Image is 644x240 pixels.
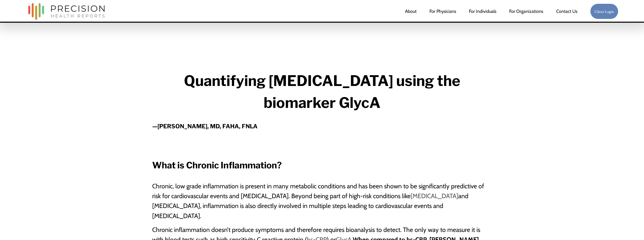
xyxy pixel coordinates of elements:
[152,160,282,171] span: What is Chronic Inflammation?
[590,4,618,19] a: Client Login
[509,7,543,16] span: For Organizations
[152,182,484,219] span: Chronic, low grade inflammation is present in many metabolic conditions and has been shown to be ...
[556,6,577,16] a: Contact Us
[184,72,463,111] strong: Quantifying [MEDICAL_DATA] using the biomarker GlycA
[405,6,417,16] a: About
[429,6,456,16] a: For Physicians
[509,6,543,16] a: folder dropdown
[152,123,258,130] strong: —[PERSON_NAME], MD, FAHA, FNLA
[26,1,107,22] img: Precision Health Reports
[411,192,458,200] a: [MEDICAL_DATA]
[469,6,496,16] a: For Individuals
